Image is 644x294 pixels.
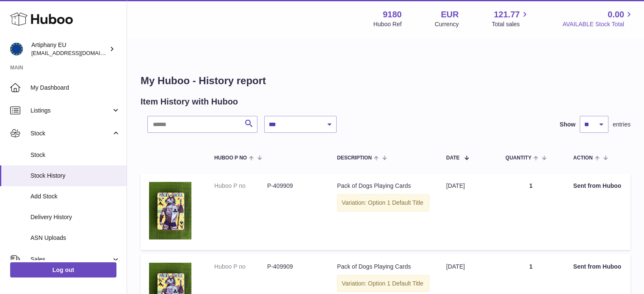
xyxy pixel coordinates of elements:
td: 1 [497,173,565,250]
a: 0.00 AVAILABLE Stock Total [562,9,634,28]
span: Stock [30,151,120,159]
strong: EUR [441,9,459,20]
div: Currency [435,20,459,28]
strong: 9180 [383,9,402,20]
span: entries [613,121,630,129]
h1: My Huboo - History report [141,74,630,88]
span: AVAILABLE Stock Total [562,20,634,28]
img: artiphany@artiphany.eu [10,43,23,55]
span: Total sales [492,20,529,28]
span: Sales [30,256,111,264]
span: Delivery History [30,213,120,221]
span: Description [337,155,372,161]
strong: Sent from Huboo [573,182,622,189]
strong: Sent from Huboo [573,263,622,270]
span: My Dashboard [30,84,120,92]
h2: Item History with Huboo [141,96,238,107]
span: Stock History [30,172,120,180]
span: Listings [30,107,111,115]
dt: Huboo P no [214,182,267,190]
div: Artiphany EU [31,41,108,57]
a: 121.77 Total sales [492,9,529,28]
td: [DATE] [438,173,497,250]
span: Action [573,155,593,161]
span: Quantity [506,155,531,161]
span: Add Stock [30,192,120,201]
dt: Huboo P no [214,263,267,271]
div: Huboo Ref [373,20,402,28]
img: 91801728293543.jpg [149,182,191,239]
div: Variation: Option 1 Default Title [337,275,429,292]
a: Log out [10,262,116,278]
span: 0.00 [608,9,624,20]
div: Variation: Option 1 Default Title [337,194,429,212]
span: Huboo P no [214,155,247,161]
span: 121.77 [494,9,520,20]
dd: P-409909 [267,263,320,271]
span: Stock [30,129,111,137]
span: [EMAIL_ADDRESS][DOMAIN_NAME] [31,49,124,56]
label: Show [560,121,575,129]
span: Date [446,155,460,161]
span: ASN Uploads [30,234,120,242]
dd: P-409909 [267,182,320,190]
td: Pack of Dogs Playing Cards [329,173,438,250]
